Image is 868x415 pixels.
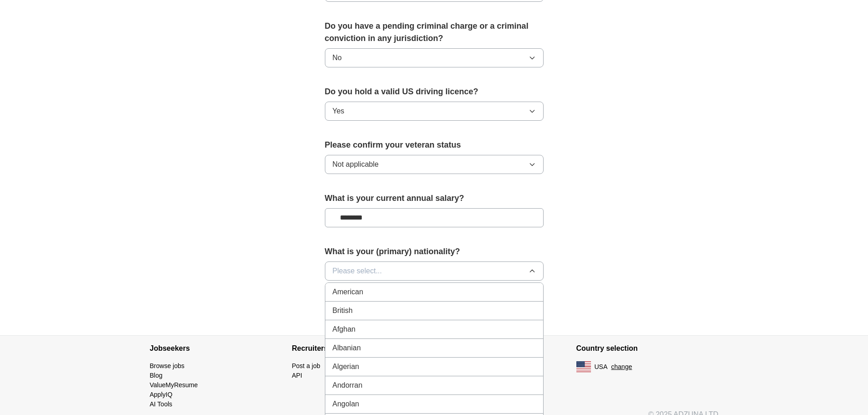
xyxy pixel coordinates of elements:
[292,362,320,369] a: Post a job
[325,192,544,205] label: What is your current annual salary?
[333,52,342,63] span: No
[333,399,360,410] span: Angolan
[333,159,379,170] span: Not applicable
[325,246,544,258] label: What is your (primary) nationality?
[576,336,719,361] h4: Country selection
[333,380,363,391] span: Andorran
[325,48,544,67] button: No
[333,343,361,354] span: Albanian
[333,361,360,372] span: Algerian
[150,381,198,389] a: ValueMyResume
[595,362,608,372] span: USA
[333,324,356,335] span: Afghan
[333,305,353,316] span: British
[576,361,591,372] img: US flag
[150,372,163,379] a: Blog
[325,139,544,151] label: Please confirm your veteran status
[150,400,173,408] a: AI Tools
[325,261,544,281] button: Please select...
[150,391,173,398] a: ApplyIQ
[611,362,632,372] button: change
[333,106,344,117] span: Yes
[325,155,544,174] button: Not applicable
[150,362,185,369] a: Browse jobs
[292,372,303,379] a: API
[325,102,544,121] button: Yes
[325,86,544,98] label: Do you hold a valid US driving licence?
[333,266,382,277] span: Please select...
[333,287,364,297] span: American
[325,20,544,45] label: Do you have a pending criminal charge or a criminal conviction in any jurisdiction?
